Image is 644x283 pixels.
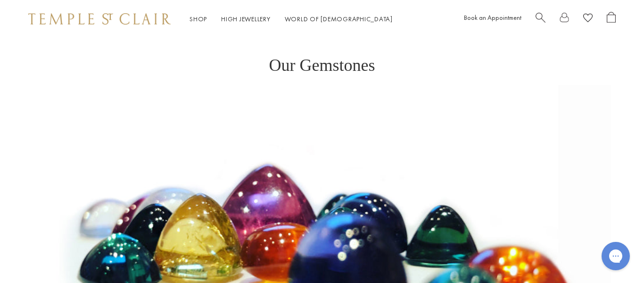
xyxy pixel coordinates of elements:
[536,12,545,26] a: Search
[221,15,271,23] a: High JewelleryHigh Jewellery
[269,38,375,74] h1: Our Gemstones
[190,15,207,23] a: ShopShop
[28,13,171,25] img: Temple St. Clair
[285,15,393,23] a: World of [DEMOGRAPHIC_DATA]World of [DEMOGRAPHIC_DATA]
[190,13,393,25] nav: Main navigation
[597,239,635,274] iframe: Gorgias live chat messenger
[464,13,521,22] a: Book an Appointment
[607,12,616,26] a: Open Shopping Bag
[583,12,593,26] a: View Wishlist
